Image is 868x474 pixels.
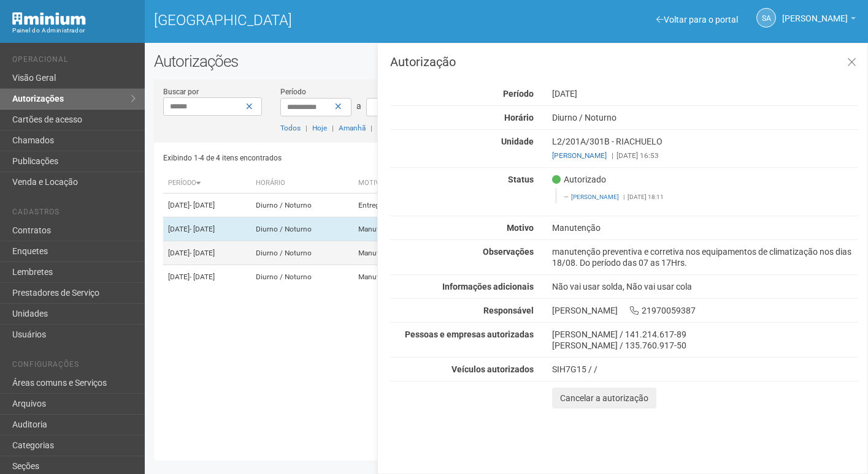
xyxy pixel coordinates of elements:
strong: Informações adicionais [442,282,534,292]
div: Diurno / Noturno [543,112,867,123]
strong: Veículos autorizados [451,364,534,374]
label: Buscar por [163,86,199,97]
td: Manutenção [353,265,432,289]
td: [DATE] [163,194,251,217]
div: Painel do Administrador [12,25,136,36]
a: SA [756,8,776,28]
td: Manutenção [353,217,432,241]
h1: [GEOGRAPHIC_DATA] [154,12,497,28]
strong: Responsável [483,306,534,315]
td: [DATE] [163,217,251,241]
span: Autorizado [552,174,606,185]
li: Operacional [12,55,136,68]
td: [DATE] [163,265,251,289]
span: | [623,194,624,200]
strong: Pessoas e empresas autorizadas [405,329,534,339]
strong: Motivo [507,223,534,233]
td: Diurno / Noturno [251,217,353,241]
th: Período [163,173,251,194]
div: L2/201A/301B - RIACHUELO [543,136,867,161]
span: - [DATE] [190,249,215,257]
div: [DATE] [543,88,867,99]
div: Não vai usar solda, Não vai usar cola [543,281,867,292]
span: a [356,101,361,111]
span: | [305,124,307,132]
span: | [371,124,372,132]
h3: Autorização [390,56,858,68]
th: Motivo [353,173,432,194]
div: [PERSON_NAME] / 135.760.917-50 [552,340,858,351]
strong: Unidade [501,137,534,146]
td: Diurno / Noturno [251,194,353,217]
li: Configurações [12,360,136,373]
a: Todos [280,124,301,132]
a: [PERSON_NAME] [782,15,856,25]
button: Cancelar a autorização [552,388,656,408]
td: Diurno / Noturno [251,241,353,265]
a: Hoje [312,124,327,132]
strong: Status [508,175,534,184]
span: | [612,151,613,160]
h2: Autorizações [154,52,859,70]
strong: Horário [504,113,534,122]
span: Silvio Anjos [782,2,848,23]
span: - [DATE] [190,201,215,209]
img: Minium [12,12,86,25]
a: [PERSON_NAME] [552,151,607,160]
div: manutenção preventiva e corretiva nos equipamentos de climatização nos dias 18/08. Do período das... [543,246,867,268]
label: Período [280,86,306,97]
span: - [DATE] [190,225,215,233]
div: Manutenção [543,222,867,233]
td: Diurno / Noturno [251,265,353,289]
td: [DATE] [163,241,251,265]
div: SIH7G15 / / [552,364,858,375]
a: Amanhã [339,124,366,132]
div: Exibindo 1-4 de 4 itens encontrados [163,149,504,167]
td: Manutenção [353,241,432,265]
th: Horário [251,173,353,194]
span: | [332,124,334,132]
a: Voltar para o portal [656,15,738,24]
span: - [DATE] [190,273,215,281]
td: Entrega [353,194,432,217]
a: [PERSON_NAME] [571,194,619,200]
div: [DATE] 16:53 [552,150,858,161]
footer: [DATE] 18:11 [564,193,851,201]
strong: Período [503,89,534,99]
div: [PERSON_NAME] / 141.214.617-89 [552,329,858,340]
li: Cadastros [12,208,136,220]
strong: Observações [483,247,534,257]
div: [PERSON_NAME] 21970059387 [543,305,867,316]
